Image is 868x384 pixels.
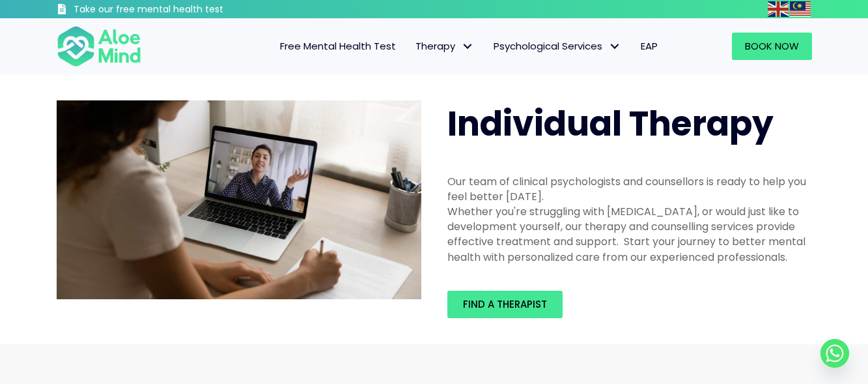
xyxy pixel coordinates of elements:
[732,33,812,60] a: Book Now
[631,33,667,60] a: EAP
[447,291,563,318] a: Find a therapist
[447,100,774,147] span: Individual Therapy
[270,33,406,60] a: Free Mental Health Test
[458,37,477,56] span: Therapy: submenu
[57,3,293,18] a: Take our free mental health test
[406,33,484,60] a: TherapyTherapy: submenu
[641,39,658,53] span: EAP
[768,1,790,16] a: English
[484,33,631,60] a: Psychological ServicesPsychological Services: submenu
[415,39,474,53] span: Therapy
[606,37,624,56] span: Psychological Services: submenu
[158,33,667,60] nav: Menu
[790,1,812,16] a: Malay
[745,39,799,53] span: Book Now
[57,25,141,68] img: Aloe mind Logo
[463,297,547,311] span: Find a therapist
[447,174,812,204] div: Our team of clinical psychologists and counsellors is ready to help you feel better [DATE].
[820,339,849,368] a: Whatsapp
[447,204,812,265] div: Whether you're struggling with [MEDICAL_DATA], or would just like to development yourself, our th...
[768,1,789,17] img: en
[790,1,811,17] img: ms
[494,39,621,53] span: Psychological Services
[280,39,396,53] span: Free Mental Health Test
[74,3,293,16] h3: Take our free mental health test
[57,100,421,300] img: Therapy online individual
